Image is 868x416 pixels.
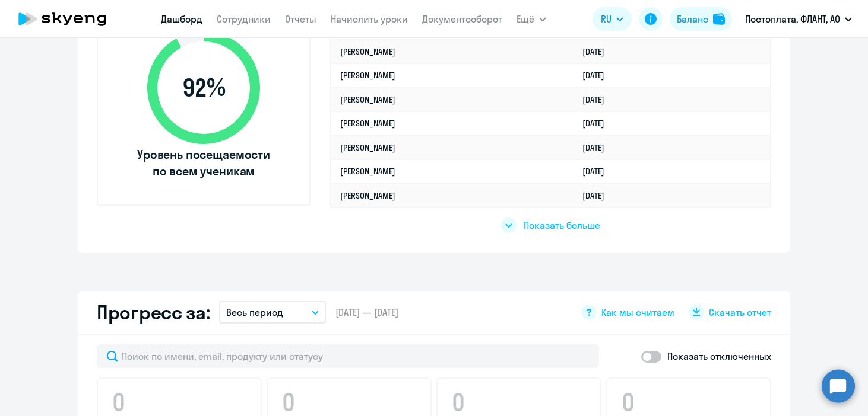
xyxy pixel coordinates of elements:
input: Поиск по имени, email, продукту или статусу [97,344,599,368]
img: balance [713,13,725,25]
button: Ещё [517,7,546,31]
span: Уровень посещаемости по всем ученикам [135,146,272,180]
a: [PERSON_NAME] [340,142,395,153]
a: Начислить уроки [331,13,408,25]
a: [DATE] [582,70,614,81]
button: Постоплата, ФЛАНТ, АО [739,5,858,33]
button: RU [593,7,632,31]
a: [PERSON_NAME] [340,118,395,129]
a: [PERSON_NAME] [340,190,395,201]
a: [DATE] [582,142,614,153]
a: [DATE] [582,94,614,105]
button: Весь период [219,301,326,324]
a: Сотрудники [217,13,271,25]
span: Показать больше [524,219,600,232]
a: [DATE] [582,166,614,177]
a: Документооборот [422,13,502,25]
a: [PERSON_NAME] [340,94,395,105]
p: Показать отключенных [667,349,771,363]
p: Постоплата, ФЛАНТ, АО [745,12,840,26]
span: [DATE] — [DATE] [335,306,398,319]
a: [DATE] [582,118,614,129]
div: Баланс [677,12,708,26]
button: Балансbalance [670,7,732,31]
h2: Прогресс за: [97,300,210,324]
a: [PERSON_NAME] [340,46,395,57]
span: Скачать отчет [709,306,771,319]
a: [DATE] [582,190,614,201]
a: [DATE] [582,46,614,57]
span: 92 % [135,73,272,102]
p: Весь период [226,305,283,319]
span: Как мы считаем [601,306,674,319]
a: [PERSON_NAME] [340,70,395,81]
a: Отчеты [285,13,316,25]
span: RU [601,12,612,26]
a: Дашборд [161,13,202,25]
a: [PERSON_NAME] [340,166,395,177]
span: Ещё [517,12,534,26]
